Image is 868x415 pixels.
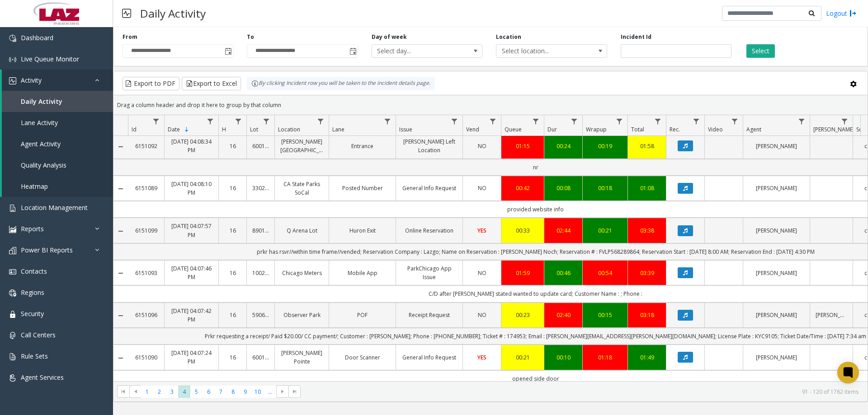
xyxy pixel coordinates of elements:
[280,226,323,235] a: Q Arena Lot
[9,374,16,382] img: 'icon'
[2,154,113,176] a: Quality Analysis
[113,115,868,381] div: Data table
[170,222,213,239] a: [DATE] 04:07:57 PM
[382,115,394,127] a: Lane Filter Menu
[749,142,804,150] a: [PERSON_NAME]
[141,386,153,398] span: Page 1
[278,126,300,133] span: Location
[550,269,577,277] a: 00:46
[507,269,538,277] div: 01:59
[276,385,288,398] span: Go to the next page
[652,115,664,127] a: Total Filter Menu
[306,388,859,396] kendo-pager-info: 91 - 120 of 1762 items
[335,226,390,235] a: Huron Exit
[170,180,213,197] a: [DATE] 04:08:10 PM
[133,269,159,277] a: 6151093
[588,142,622,150] a: 00:19
[21,76,42,84] span: Activity
[280,349,323,366] a: [PERSON_NAME] Pointe
[113,185,128,192] a: Collapse Details
[746,44,775,58] button: Select
[401,184,457,192] a: General Info Request
[335,269,390,277] a: Mobile App
[588,353,622,362] div: 01:18
[21,267,47,275] span: Contacts
[232,115,245,127] a: H Filter Menu
[372,33,407,41] label: Day of week
[113,270,128,277] a: Collapse Details
[21,97,62,106] span: Daily Activity
[335,142,390,150] a: Entrance
[507,353,538,362] a: 00:21
[496,45,585,57] span: Select location...
[708,126,723,133] span: Video
[9,332,16,339] img: 'icon'
[2,133,113,154] a: Agent Activity
[507,226,538,235] a: 00:33
[133,184,159,192] a: 6151089
[21,373,64,382] span: Agent Services
[21,182,48,191] span: Heatmap
[487,115,499,127] a: Vend Filter Menu
[204,115,217,127] a: Date Filter Menu
[749,184,804,192] a: [PERSON_NAME]
[468,269,495,277] a: NO
[280,180,323,197] a: CA State Parks SoCal
[633,353,660,362] a: 01:49
[252,142,269,150] a: 600128
[466,126,479,133] span: Vend
[796,115,808,127] a: Agent Filter Menu
[468,184,495,192] a: NO
[826,9,857,18] a: Logout
[335,353,390,362] a: Door Scanner
[633,311,660,319] a: 03:18
[468,226,495,235] a: YES
[550,142,577,150] div: 00:24
[136,2,210,24] h3: Daily Activity
[9,205,16,212] img: 'icon'
[280,269,323,277] a: Chicago Meters
[633,184,660,192] div: 01:08
[21,352,48,360] span: Rule Sets
[203,386,215,398] span: Page 6
[2,91,113,112] a: Daily Activity
[113,312,128,319] a: Collapse Details
[9,56,16,63] img: 'icon'
[247,33,254,41] label: To
[252,226,269,235] a: 890156
[9,289,16,297] img: 'icon'
[588,269,622,277] a: 00:54
[749,226,804,235] a: [PERSON_NAME]
[9,247,16,254] img: 'icon'
[9,226,16,233] img: 'icon'
[132,388,139,395] span: Go to the previous page
[507,142,538,150] a: 01:15
[133,353,159,362] a: 6151090
[224,184,241,192] a: 16
[478,184,486,192] span: NO
[2,176,113,197] a: Heatmap
[178,386,190,398] span: Page 4
[113,228,128,235] a: Collapse Details
[123,77,179,90] button: Export to PDF
[401,353,457,362] a: General Info Request
[21,288,44,297] span: Regions
[2,70,113,91] a: Activity
[507,311,538,319] a: 00:23
[291,388,298,395] span: Go to the last page
[170,137,213,154] a: [DATE] 04:08:34 PM
[507,184,538,192] div: 00:42
[247,77,435,90] div: By clicking Incident row you will be taken to the incident details page.
[550,226,577,235] a: 02:44
[9,353,16,360] img: 'icon'
[633,269,660,277] a: 03:39
[280,137,323,154] a: [PERSON_NAME][GEOGRAPHIC_DATA]
[621,33,651,41] label: Incident Id
[588,184,622,192] a: 00:18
